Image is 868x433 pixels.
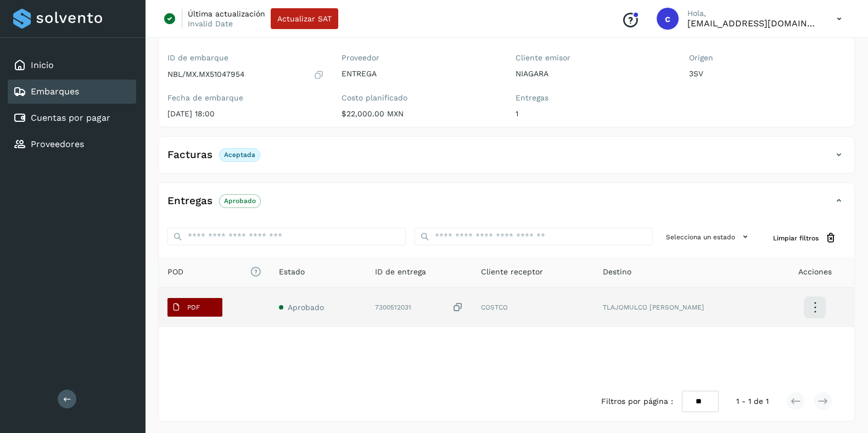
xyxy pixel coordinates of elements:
[662,228,755,246] button: Selecciona un estado
[167,53,324,63] label: ID de embarque
[167,298,222,317] button: PDF
[167,149,212,161] h4: Facturas
[341,69,498,78] p: ENTREGA
[689,53,845,63] label: Origen
[798,266,832,278] span: Acciones
[516,69,672,78] p: NIAGARA
[8,106,136,130] div: Cuentas por pagar
[8,132,136,156] div: Proveedores
[187,303,200,311] p: PDF
[687,18,819,29] p: calbor@niagarawater.com
[603,266,631,278] span: Destino
[341,53,498,63] label: Proveedor
[167,109,324,119] p: [DATE] 18:00
[288,303,324,312] span: Aprobado
[279,266,305,278] span: Estado
[472,288,594,327] td: COSTCO
[188,19,233,29] p: Invalid Date
[167,70,245,79] p: NBL/MX.MX51047954
[516,93,672,103] label: Entregas
[516,109,672,119] p: 1
[167,266,261,278] span: POD
[375,266,426,278] span: ID de entrega
[159,192,854,219] div: EntregasAprobado
[188,9,265,19] p: Última actualización
[689,69,845,78] p: 3SV
[764,228,845,248] button: Limpiar filtros
[224,197,256,205] p: Aprobado
[516,53,672,63] label: Cliente emisor
[167,195,212,207] h4: Entregas
[159,145,854,173] div: FacturasAceptada
[224,151,255,159] p: Aceptada
[31,86,79,97] a: Embarques
[687,9,819,18] p: Hola,
[341,109,498,119] p: $22,000.00 MXN
[341,93,498,103] label: Costo planificado
[601,396,673,407] span: Filtros por página :
[277,15,332,23] span: Actualizar SAT
[31,60,54,70] a: Inicio
[480,266,542,278] span: Cliente receptor
[167,93,324,103] label: Fecha de embarque
[271,8,338,29] button: Actualizar SAT
[375,302,463,313] div: 7300512031
[8,53,136,77] div: Inicio
[773,233,819,243] span: Limpiar filtros
[31,113,110,123] a: Cuentas por pagar
[8,80,136,104] div: Embarques
[736,396,769,407] span: 1 - 1 de 1
[31,139,84,149] a: Proveedores
[594,288,776,327] td: TLAJOMULCO [PERSON_NAME]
